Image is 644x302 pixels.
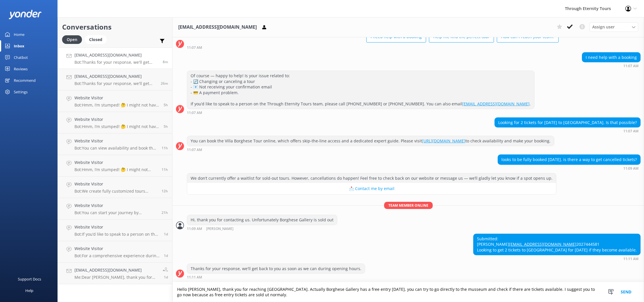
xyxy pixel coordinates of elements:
div: Closed [85,35,107,44]
div: You can book the Villa Borghese Tour online, which offers skip-the-line access and a dedicated ex... [187,136,554,146]
a: Website VisitorBot:You can start your journey by browsing our tours in [GEOGRAPHIC_DATA], the [GE... [58,198,172,220]
div: Reviews [14,63,28,75]
div: Oct 05 2025 11:11am (UTC +02:00) Europe/Amsterdam [473,257,641,261]
h2: Conversations [62,22,168,32]
h3: [EMAIL_ADDRESS][DOMAIN_NAME] [178,24,257,31]
div: Oct 05 2025 11:07am (UTC +02:00) Europe/Amsterdam [582,64,641,68]
a: Closed [85,36,110,42]
p: Bot: If you’d like to speak to a person on the Through Eternity Tours team, please call [PHONE_NU... [74,232,160,237]
div: Settings [14,86,28,98]
div: Oct 05 2025 11:07am (UTC +02:00) Europe/Amsterdam [494,129,641,133]
span: Oct 04 2025 01:21pm (UTC +02:00) Europe/Amsterdam [162,210,168,215]
div: Looking for 2 tickets for [DATE] to [GEOGRAPHIC_DATA]. Is that possible? [495,118,640,127]
a: Website VisitorBot:Hmm, I’m stumped! 🤔 I might not have the answer to that one, but our amazing t... [58,155,172,177]
div: Submitted: [PERSON_NAME] 2027444581 Looking to get 2 tickets to [GEOGRAPHIC_DATA] for [DATE] if t... [474,234,640,255]
h4: Website Visitor [74,138,157,144]
h4: Website Visitor [74,116,159,123]
span: Oct 05 2025 05:37am (UTC +02:00) Europe/Amsterdam [164,124,168,129]
p: Bot: You can view availability and book the Saint Mark’s Basilica Night Tour: Exclusive Visit dir... [74,146,157,151]
span: Oct 04 2025 11:08pm (UTC +02:00) Europe/Amsterdam [162,189,168,193]
div: Oct 05 2025 11:07am (UTC +02:00) Europe/Amsterdam [187,111,534,115]
p: Bot: You can start your journey by browsing our tours in [GEOGRAPHIC_DATA], the [GEOGRAPHIC_DATA]... [74,210,157,215]
a: Website VisitorBot:You can view availability and book the Saint Mark’s Basilica Night Tour: Exclu... [58,133,172,155]
div: Open [62,35,82,44]
p: Bot: Thanks for your response, we'll get back to you as soon as we can during opening hours. [74,81,156,86]
span: Oct 04 2025 12:28am (UTC +02:00) Europe/Amsterdam [164,232,168,237]
span: Oct 05 2025 05:44am (UTC +02:00) Europe/Amsterdam [164,102,168,107]
strong: 11:07 AM [623,129,639,133]
div: Recommend [14,75,36,86]
div: Of course — happy to help! Is your issue related to: - 🔄 Changing or canceling a tour - 📧 Not rec... [187,71,534,109]
a: [EMAIL_ADDRESS][DOMAIN_NAME] [509,241,576,247]
a: [EMAIL_ADDRESS][DOMAIN_NAME]Bot:Thanks for your response, we'll get back to you as soon as we can... [58,69,172,90]
p: Bot: Hmm, I’m stumped! 🤔 I might not have the answer to that one, but our amazing team definitely... [74,124,159,129]
p: Bot: Hmm, I’m stumped! 🤔 I might not have the answer to that one, but our amazing team definitely... [74,102,159,108]
p: Bot: Thanks for your response, we'll get back to you as soon as we can during opening hours. [74,60,158,65]
a: [EMAIL_ADDRESS][DOMAIN_NAME]Bot:Thanks for your response, we'll get back to you as soon as we can... [58,47,172,69]
a: [EMAIL_ADDRESS][DOMAIN_NAME] [462,101,530,107]
a: [EMAIL_ADDRESS][DOMAIN_NAME]Me:Dear [PERSON_NAME], thank you for your Live message and your inter... [58,263,172,284]
h4: Website Visitor [74,181,157,187]
strong: 11:09 AM [623,167,639,170]
span: Oct 04 2025 11:31pm (UTC +02:00) Europe/Amsterdam [162,167,168,172]
div: I need help with a booking [582,53,640,62]
strong: 11:11 AM [623,257,639,261]
span: Oct 03 2025 07:51pm (UTC +02:00) Europe/Amsterdam [164,275,168,280]
span: Oct 05 2025 11:11am (UTC +02:00) Europe/Amsterdam [163,59,168,64]
div: Home [14,29,24,40]
div: Oct 05 2025 11:09am (UTC +02:00) Europe/Amsterdam [187,226,337,231]
a: Open [62,36,85,42]
img: yonder-white-logo.png [9,10,42,19]
span: Oct 03 2025 09:46pm (UTC +02:00) Europe/Amsterdam [164,253,168,258]
h4: Website Visitor [74,202,157,209]
span: Assign user [592,24,615,30]
h4: Website Visitor [74,224,160,230]
a: Website VisitorBot:We create fully customized tours based on your interests and travel needs. You... [58,177,172,198]
span: [PERSON_NAME] [206,227,233,231]
button: Send [615,282,637,302]
p: Bot: Hmm, I’m stumped! 🤔 I might not have the answer to that one, but our amazing team definitely... [74,167,157,172]
div: Oct 05 2025 11:07am (UTC +02:00) Europe/Amsterdam [187,148,554,152]
div: Help [25,285,33,296]
div: Hi, thank you for contacting us. Unfortunately Borghese Gallery is sold out [187,215,337,225]
strong: 11:07 AM [187,46,202,49]
div: Inbox [14,40,24,52]
p: Bot: For a comprehensive experience during your two days in [GEOGRAPHIC_DATA], consider the "[GEO... [74,253,160,258]
div: looks to be fully booked [DATE]. is there a way to get cancelled tickets? [498,155,640,164]
h4: Website Visitor [74,159,157,166]
button: 📩 Contact me by email [187,183,556,194]
a: Website VisitorBot:If you’d like to speak to a person on the Through Eternity Tours team, please ... [58,220,172,241]
div: Assign User [589,22,638,32]
p: Bot: We create fully customized tours based on your interests and travel needs. You can explore o... [74,189,157,194]
h4: [EMAIL_ADDRESS][DOMAIN_NAME] [74,267,158,273]
a: Website VisitorBot:For a comprehensive experience during your two days in [GEOGRAPHIC_DATA], cons... [58,241,172,263]
h4: [EMAIL_ADDRESS][DOMAIN_NAME] [74,52,158,58]
span: Oct 05 2025 12:18am (UTC +02:00) Europe/Amsterdam [162,146,168,150]
div: We don’t currently offer a waitlist for sold-out tours. However, cancellations do happen! Feel fr... [187,173,556,183]
div: Oct 05 2025 11:09am (UTC +02:00) Europe/Amsterdam [498,166,641,170]
p: Me: Dear [PERSON_NAME], thank you for your Live message and your interest in Through Eternity Tou... [74,275,158,280]
a: Website VisitorBot:Hmm, I’m stumped! 🤔 I might not have the answer to that one, but our amazing t... [58,90,172,112]
textarea: Hello [PERSON_NAME], thank you for reaching [GEOGRAPHIC_DATA]. Actually Borghese Gallery has a fr... [172,282,644,302]
h4: Website Visitor [74,95,159,101]
a: Website VisitorBot:Hmm, I’m stumped! 🤔 I might not have the answer to that one, but our amazing t... [58,112,172,133]
strong: 11:11 AM [187,276,202,279]
span: Team member online [384,202,433,209]
div: Support Docs [18,273,41,285]
a: [URL][DOMAIN_NAME] [422,138,465,144]
div: Oct 05 2025 11:11am (UTC +02:00) Europe/Amsterdam [187,275,365,279]
div: Thanks for your response, we'll get back to you as soon as we can during opening hours. [187,264,365,274]
strong: 11:09 AM [187,227,202,231]
div: Oct 05 2025 11:07am (UTC +02:00) Europe/Amsterdam [187,45,559,49]
h4: Website Visitor [74,245,160,252]
div: Chatbot [14,52,28,63]
strong: 11:07 AM [187,148,202,152]
span: Oct 05 2025 10:53am (UTC +02:00) Europe/Amsterdam [161,81,168,86]
h4: [EMAIL_ADDRESS][DOMAIN_NAME] [74,73,156,80]
strong: 11:07 AM [187,111,202,115]
strong: 11:07 AM [623,64,639,68]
